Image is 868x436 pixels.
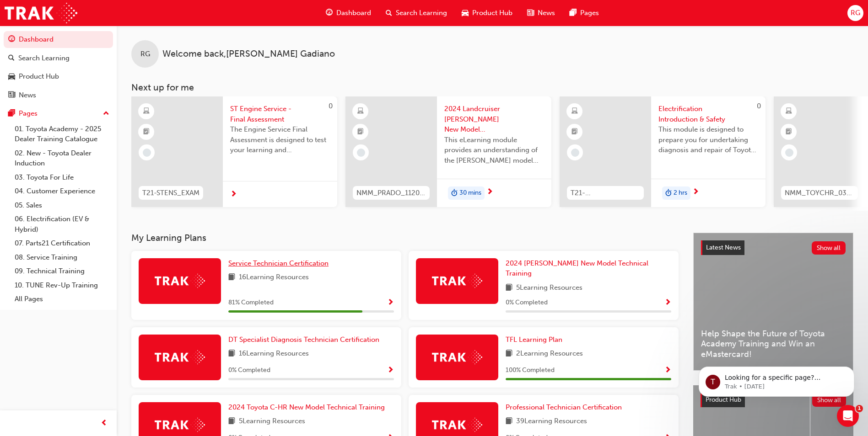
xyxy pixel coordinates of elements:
a: 10. TUNE Rev-Up Training [11,278,113,292]
span: learningResourceType_ELEARNING-icon [357,106,364,117]
a: News [4,87,113,104]
span: news-icon [527,7,534,19]
span: Latest News [706,244,741,251]
a: All Pages [11,292,113,306]
span: Professional Technician Certification [506,403,622,411]
span: 5 Learning Resources [239,416,305,427]
span: learningRecordVerb_NONE-icon [357,149,365,157]
button: Pages [4,105,113,122]
span: 16 Learning Resources [239,272,309,283]
a: Latest NewsShow all [701,240,846,255]
span: booktick-icon [143,126,150,138]
span: T21-FOD_HVIS_PREREQ [571,188,640,198]
span: search-icon [8,54,15,63]
button: Show Progress [387,297,394,308]
iframe: Intercom live chat [837,405,859,427]
span: learningResourceType_ELEARNING-icon [786,106,792,117]
a: Trak [5,3,77,23]
button: RG [847,5,863,21]
a: Professional Technician Certification [506,402,625,413]
span: learningResourceType_ELEARNING-icon [143,106,150,117]
span: learningRecordVerb_NONE-icon [571,149,579,157]
a: TFL Learning Plan [506,335,566,345]
span: guage-icon [8,36,15,44]
span: book-icon [228,416,235,427]
a: 2024 Toyota C-HR New Model Technical Training [228,402,388,413]
span: 39 Learning Resources [516,416,587,427]
span: RG [140,49,150,59]
span: News [538,8,555,18]
h3: Next up for me [117,82,868,93]
div: Pages [19,108,38,119]
span: Dashboard [336,8,371,18]
img: Trak [432,350,482,364]
span: 0 % Completed [228,365,270,376]
img: Trak [155,274,205,288]
span: pages-icon [8,110,15,118]
span: 100 % Completed [506,365,555,376]
span: Product Hub [472,8,512,18]
span: 16 Learning Resources [239,348,309,360]
span: search-icon [386,7,392,19]
span: learningResourceType_ELEARNING-icon [571,106,578,117]
span: next-icon [230,191,237,199]
span: T21-STENS_EXAM [142,188,199,198]
a: 08. Service Training [11,250,113,265]
span: booktick-icon [786,126,792,138]
a: 07. Parts21 Certification [11,236,113,250]
a: 04. Customer Experience [11,184,113,198]
span: This eLearning module provides an understanding of the [PERSON_NAME] model line-up and its Katash... [444,135,544,166]
span: 2024 Landcruiser [PERSON_NAME] New Model Mechanisms - Model Outline 1 [444,104,544,135]
div: News [19,90,36,101]
span: next-icon [486,188,493,197]
span: learningRecordVerb_NONE-icon [143,149,151,157]
span: TFL Learning Plan [506,335,562,344]
span: car-icon [462,7,469,19]
span: book-icon [506,416,512,427]
a: 06. Electrification (EV & Hybrid) [11,212,113,236]
span: book-icon [506,282,512,294]
a: 02. New - Toyota Dealer Induction [11,146,113,170]
span: ST Engine Service - Final Assessment [230,104,330,124]
span: prev-icon [101,418,108,429]
span: 5 Learning Resources [516,282,582,294]
h3: My Learning Plans [131,233,679,243]
a: Search Learning [4,50,113,67]
span: 0 [757,102,761,110]
span: car-icon [8,73,15,81]
span: 0 % Completed [506,298,548,308]
a: search-iconSearch Learning [378,4,454,22]
span: 2 hrs [674,188,687,198]
span: book-icon [228,272,235,283]
span: news-icon [8,91,15,100]
a: 05. Sales [11,198,113,213]
span: This module is designed to prepare you for undertaking diagnosis and repair of Toyota & Lexus Ele... [658,124,758,155]
a: guage-iconDashboard [318,4,378,22]
span: 30 mins [459,188,481,198]
span: NMM_PRADO_112024_MODULE_1 [356,188,426,198]
span: Electrification Introduction & Safety [658,104,758,124]
span: RG [851,8,860,18]
div: Search Learning [18,53,70,64]
span: booktick-icon [571,126,578,138]
img: Trak [432,274,482,288]
span: duration-icon [665,187,672,199]
a: 03. Toyota For Life [11,170,113,185]
span: duration-icon [451,187,458,199]
span: book-icon [506,348,512,360]
a: 01. Toyota Academy - 2025 Dealer Training Catalogue [11,122,113,146]
a: Product Hub [4,68,113,85]
a: Dashboard [4,31,113,48]
span: up-icon [103,108,109,120]
a: 0T21-STENS_EXAMST Engine Service - Final AssessmentThe Engine Service Final Assessment is designe... [131,96,337,207]
a: DT Specialist Diagnosis Technician Certification [228,335,383,345]
a: pages-iconPages [562,4,606,22]
span: Help Shape the Future of Toyota Academy Training and Win an eMastercard! [701,329,846,360]
span: next-icon [692,188,699,197]
span: Show Progress [664,299,671,307]
span: Show Progress [664,367,671,375]
a: 0T21-FOD_HVIS_PREREQElectrification Introduction & SafetyThis module is designed to prepare you f... [560,96,766,207]
span: 2024 [PERSON_NAME] New Model Technical Training [506,259,648,278]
